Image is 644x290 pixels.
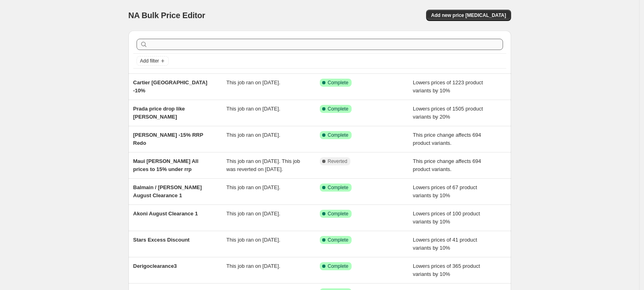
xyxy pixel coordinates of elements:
[328,237,348,243] span: Complete
[133,132,203,146] span: [PERSON_NAME] -15% RRP Redo
[328,132,348,138] span: Complete
[226,184,280,190] span: This job ran on [DATE].
[328,184,348,191] span: Complete
[413,211,480,225] span: Lowers prices of 100 product variants by 10%
[133,211,198,217] span: Akoni August Clearance 1
[328,106,348,112] span: Complete
[133,184,202,198] span: Balmain / [PERSON_NAME] August Clearance 1
[226,237,280,243] span: This job ran on [DATE].
[328,158,348,165] span: Reverted
[226,158,300,172] span: This job ran on [DATE]. This job was reverted on [DATE].
[328,211,348,217] span: Complete
[413,132,481,146] span: This price change affects 694 product variants.
[133,237,190,243] span: Stars Excess Discount
[226,211,280,217] span: This job ran on [DATE].
[413,158,481,172] span: This price change affects 694 product variants.
[413,237,477,251] span: Lowers prices of 41 product variants by 10%
[133,263,177,269] span: Derigoclearance3
[413,184,477,198] span: Lowers prices of 67 product variants by 10%
[140,58,159,64] span: Add filter
[226,263,280,269] span: This job ran on [DATE].
[226,106,280,112] span: This job ran on [DATE].
[413,79,483,94] span: Lowers prices of 1223 product variants by 10%
[128,11,205,20] span: NA Bulk Price Editor
[133,79,207,94] span: Cartier [GEOGRAPHIC_DATA] -10%
[133,158,199,172] span: Maui [PERSON_NAME] All prices to 15% under rrp
[431,12,506,19] span: Add new price [MEDICAL_DATA]
[226,132,280,138] span: This job ran on [DATE].
[413,106,483,120] span: Lowers prices of 1505 product variants by 20%
[328,263,348,269] span: Complete
[328,79,348,86] span: Complete
[137,56,169,66] button: Add filter
[413,263,480,277] span: Lowers prices of 365 product variants by 10%
[426,10,511,21] button: Add new price [MEDICAL_DATA]
[226,79,280,86] span: This job ran on [DATE].
[133,106,185,120] span: Prada price drop like [PERSON_NAME]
